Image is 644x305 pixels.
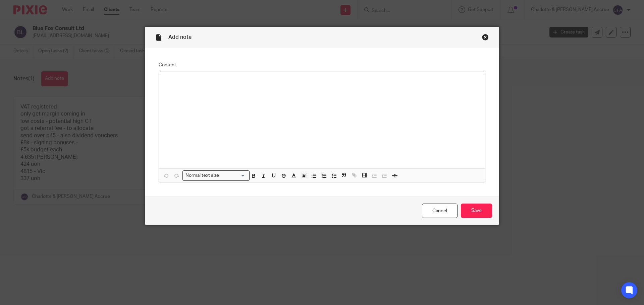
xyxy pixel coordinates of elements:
[159,62,485,68] label: Content
[461,204,492,218] input: Save
[182,170,250,181] div: Search for option
[422,204,458,218] a: Cancel
[221,172,246,179] input: Search for option
[184,172,221,179] span: Normal text size
[482,34,489,41] div: Close this dialog window
[168,34,192,40] span: Add note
